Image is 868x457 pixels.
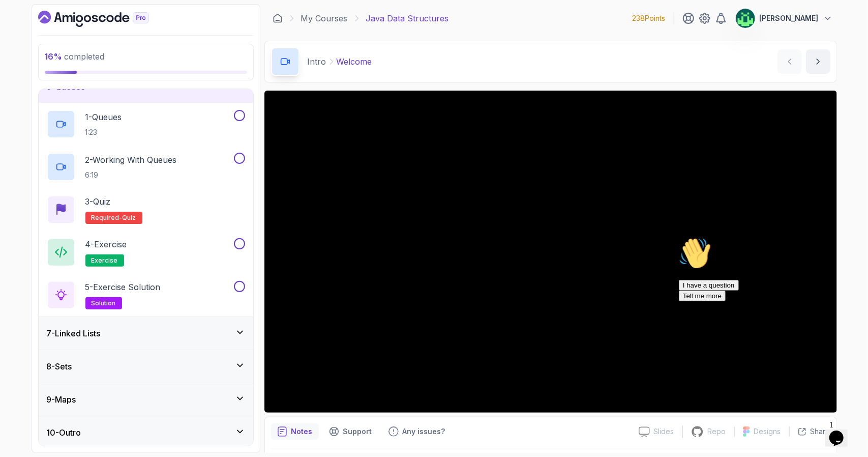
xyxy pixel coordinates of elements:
button: 2-Working With Queues6:19 [47,153,245,181]
span: exercise [92,256,118,265]
button: notes button [271,423,319,440]
p: 3 - Quiz [85,195,111,208]
a: Dashboard [273,13,283,23]
span: 16 % [45,51,63,62]
button: Tell me more [4,58,51,68]
p: Any issues? [403,426,445,437]
span: quiz [123,214,136,222]
span: solution [92,299,116,307]
p: Intro [308,55,326,68]
p: Slides [654,426,674,437]
span: Hi! How can we help? [4,31,101,38]
button: 9-Maps [39,383,253,416]
button: 3-QuizRequired-quiz [47,195,245,224]
p: [PERSON_NAME] [760,13,819,23]
p: Designs [754,426,781,437]
iframe: chat widget [675,233,858,411]
button: Feedback button [382,423,452,440]
p: 1 - Queues [85,111,122,123]
p: 1:23 [85,127,122,137]
p: Welcome [337,55,372,68]
p: 6:19 [85,170,177,180]
button: Support button [323,423,378,440]
a: My Courses [301,12,348,24]
p: 238 Points [633,13,666,23]
button: user profile image[PERSON_NAME] [735,8,833,28]
img: :wave: [4,4,37,37]
img: user profile image [736,9,755,28]
button: next content [806,49,830,74]
a: Dashboard [38,11,172,27]
button: 8-Sets [39,350,253,383]
span: completed [45,51,105,62]
p: Repo [708,426,726,437]
button: 10-Outro [39,416,253,449]
h3: 8 - Sets [47,360,72,373]
iframe: 1 - Hi [264,91,837,413]
span: Required- [92,214,123,222]
h3: 9 - Maps [47,393,76,406]
p: Support [343,426,372,437]
button: previous content [777,49,802,74]
button: 1-Queues1:23 [47,110,245,138]
p: Share [811,426,830,437]
h3: 7 - Linked Lists [47,327,101,339]
p: Notes [291,426,313,437]
button: Share [789,426,830,437]
iframe: chat widget [825,416,858,447]
button: I have a question [4,47,64,58]
p: 4 - Exercise [85,238,127,250]
p: 5 - Exercise Solution [85,281,161,293]
button: 7-Linked Lists [39,317,253,350]
button: 4-Exerciseexercise [47,238,245,267]
p: Java Data Structures [366,12,449,24]
button: 5-Exercise Solutionsolution [47,281,245,309]
div: 👋Hi! How can we help?I have a questionTell me more [4,4,187,68]
h3: 10 - Outro [47,426,81,439]
p: 2 - Working With Queues [85,154,177,166]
